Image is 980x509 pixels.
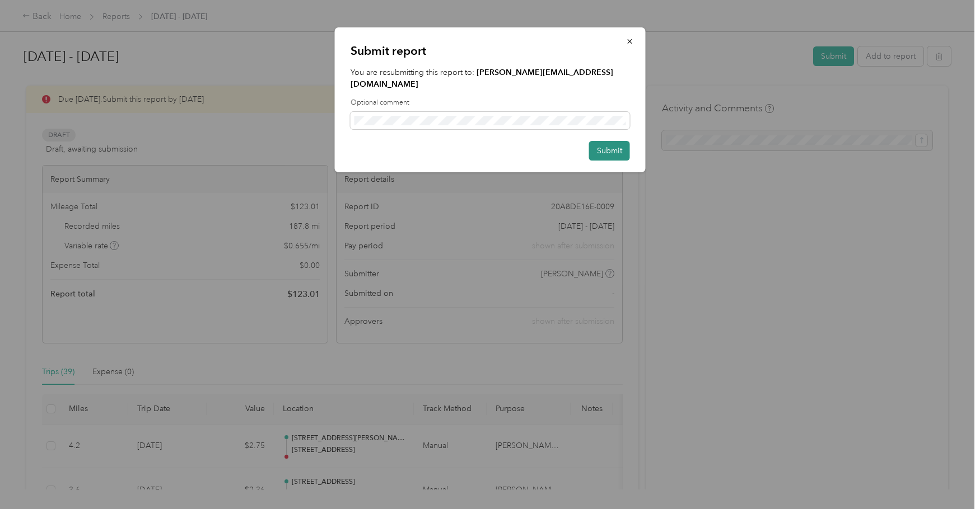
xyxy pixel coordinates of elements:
[351,43,630,59] p: Submit report
[917,446,980,509] iframe: Everlance-gr Chat Button Frame
[351,67,630,90] p: You are resubmitting this report to:
[589,141,630,161] button: Submit
[351,68,613,89] strong: [PERSON_NAME][EMAIL_ADDRESS][DOMAIN_NAME]
[351,98,630,108] label: Optional comment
